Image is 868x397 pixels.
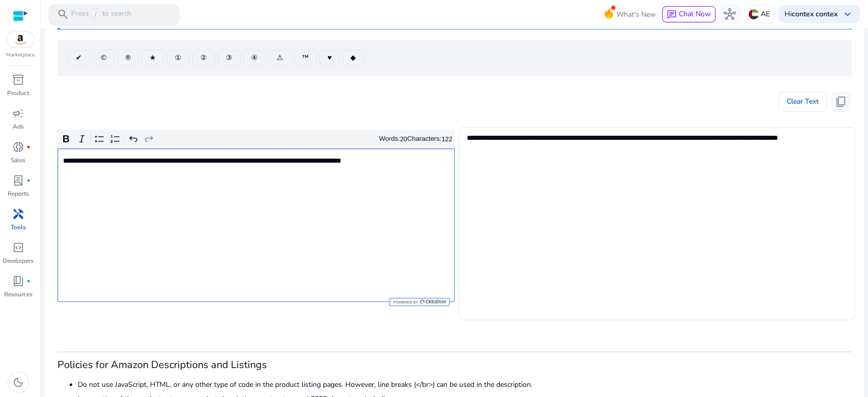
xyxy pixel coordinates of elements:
[400,135,407,143] label: 20
[26,145,31,149] span: fiber_manual_record
[785,11,837,18] p: Hi
[93,50,114,66] button: ©
[218,50,241,66] button: ③
[319,50,340,66] button: ♥
[294,50,317,66] button: ™
[200,52,207,63] span: ②
[268,50,291,66] button: ⚠
[662,6,715,22] button: chatChat Now
[277,52,283,63] span: ⚠
[57,8,69,20] span: search
[761,5,770,23] p: AE
[12,174,24,187] span: lab_profile
[192,50,215,66] button: ②
[667,10,677,20] span: chat
[13,122,24,131] p: Ads
[392,300,418,304] span: Powered by
[342,50,364,66] button: ◆
[12,275,24,287] span: book_4
[71,9,131,20] p: Press to search
[4,290,33,299] p: Resources
[724,8,736,20] span: hub
[26,178,31,182] span: fiber_manual_record
[350,52,356,63] span: ◆
[302,52,309,63] span: ™
[720,4,740,24] button: hub
[12,376,24,388] span: dark_mode
[11,223,26,232] p: Tools
[12,107,24,119] span: campaign
[6,51,35,59] p: Marketplace
[787,91,819,112] span: Clear Text
[749,9,759,19] img: ae.svg
[12,241,24,254] span: code_blocks
[78,379,851,390] li: Do not use JavaScript, HTML, or any other type of code in the product listing pages. However, lin...
[101,52,106,63] span: ©
[835,96,847,108] span: content_copy
[831,91,851,112] button: content_copy
[175,52,182,63] span: ①
[679,9,711,19] span: Chat Now
[12,208,24,220] span: handyman
[441,135,453,143] label: 122
[125,52,131,63] span: ®
[11,156,25,165] p: Sales
[68,50,90,66] button: ✔
[12,141,24,153] span: donut_small
[226,52,232,63] span: ③
[7,32,34,47] img: amazon.svg
[149,52,156,63] span: ★
[379,133,452,145] div: Words: Characters:
[26,279,31,283] span: fiber_manual_record
[141,50,164,66] button: ★
[792,9,837,19] b: contex contex
[91,9,100,20] span: /
[842,8,854,20] span: keyboard_arrow_down
[327,52,332,63] span: ♥
[243,50,266,66] button: ④
[251,52,258,63] span: ④
[57,148,455,302] div: Rich Text Editor. Editing area: main. Press Alt+0 for help.
[12,74,24,86] span: inventory_2
[7,88,29,98] p: Product
[167,50,190,66] button: ①
[8,189,29,198] p: Reports
[76,52,82,63] span: ✔
[117,50,139,66] button: ®
[616,6,656,23] span: What's New
[3,256,34,265] p: Developers
[57,130,455,149] div: Editor toolbar
[779,91,827,112] button: Clear Text
[57,359,851,371] h3: Policies for Amazon Descriptions and Listings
